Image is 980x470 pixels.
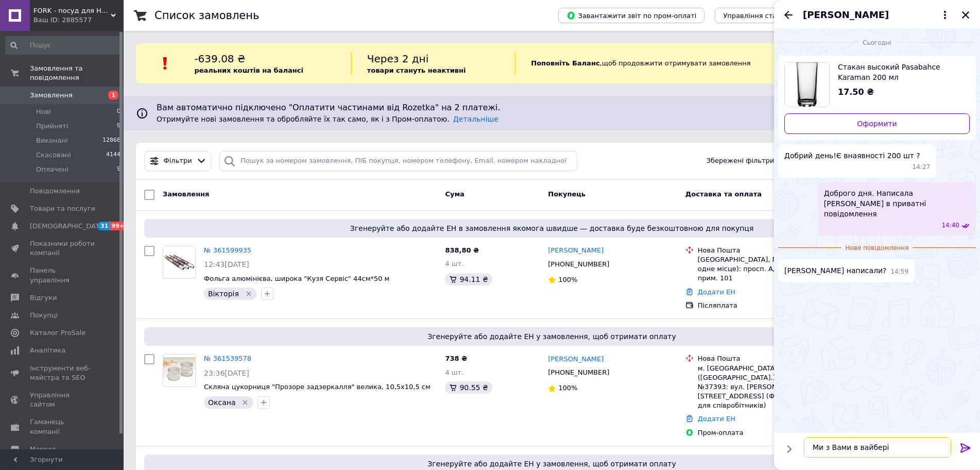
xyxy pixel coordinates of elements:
span: 4 шт. [445,368,463,376]
span: Вам автоматично підключено "Оплатити частинами від Rozetka" на 2 платежі. [157,102,947,114]
b: товари стануть неактивні [367,66,466,74]
div: Нова Пошта [698,246,842,255]
a: № 361599935 [204,246,251,254]
button: Завантажити звіт по пром-оплаті [558,8,704,23]
h1: Список замовлень [154,9,259,22]
span: Згенеруйте або додайте ЕН у замовлення, щоб отримати оплату [148,331,955,342]
span: 12:43[DATE] [204,260,249,268]
b: Поповніть Баланс [531,59,599,67]
span: Товари та послуги [30,204,95,213]
span: 14:40 12.09.2025 [941,221,959,230]
span: 12868 [102,136,121,145]
input: Пошук за номером замовлення, ПІБ покупця, номером телефону, Email, номером накладної [219,151,577,171]
a: Додати ЕН [698,288,735,296]
div: 94.11 ₴ [445,273,492,286]
div: Післяплата [698,301,842,310]
a: Фото товару [163,246,196,279]
span: Панель управління [30,266,95,284]
span: 23:36[DATE] [204,369,249,377]
div: м. [GEOGRAPHIC_DATA] ([GEOGRAPHIC_DATA].), Поштомат №37393: вул. [PERSON_NAME][STREET_ADDRESS] (Ф... [698,364,842,411]
span: Завантажити звіт по пром-оплаті [566,11,696,20]
div: 90.55 ₴ [445,381,492,394]
span: Cума [445,190,464,198]
span: FORK - посуд для HoReCa [33,6,111,15]
span: Нові [36,107,51,116]
span: Замовлення [163,190,209,198]
span: Доброго дня. Написала [PERSON_NAME] в приватні повідомлення [824,188,970,219]
span: Оксана [208,398,235,407]
span: Згенеруйте або додайте ЕН у замовлення, щоб отримати оплату [148,459,955,469]
div: Ваш ID: 2885577 [33,15,124,25]
span: 1 [108,91,118,99]
span: 4 шт. [445,260,463,267]
a: Фольга алюмінієва, широка "Кузя Сервіс" 44см*50 м [204,275,389,282]
svg: Видалити мітку [241,398,249,407]
button: Управління статусами [715,8,810,23]
span: Добрий день!Є внаявності 200 шт ? [784,150,920,161]
a: [PERSON_NAME] [548,355,604,364]
span: Через 2 дні [367,53,429,65]
span: 14:27 12.09.2025 [913,163,931,172]
span: [PERSON_NAME] написали? [784,265,886,276]
textarea: Ми з Вами в вайбері переписуємось. [804,437,951,458]
span: 0 [117,107,121,116]
div: [PHONE_NUMBER] [546,258,611,271]
span: Управління статусами [723,12,802,20]
span: [DEMOGRAPHIC_DATA] [30,222,106,231]
span: Доставка та оплата [685,190,762,198]
span: Показники роботи компанії [30,239,95,258]
div: 12.09.2025 [778,37,976,47]
span: Скасовані [36,150,71,160]
span: Покупці [30,311,58,320]
span: Управління сайтом [30,391,95,409]
svg: Видалити мітку [245,290,253,298]
span: Прийняті [36,122,68,131]
div: [GEOGRAPHIC_DATA], №69 (до 30 кг на одне місце): просп. Адміральський, 1, прим. 101 [698,255,842,283]
span: 17.50 ₴ [838,87,874,97]
span: Виконані [36,136,68,145]
span: 738 ₴ [445,355,467,362]
a: № 361539578 [204,355,251,362]
img: Фото товару [163,357,195,384]
img: 5042682154_w700_h500_stakan-vysokij-pasabahce.jpg [785,62,829,107]
span: Нове повідомлення [841,244,913,253]
div: Пром-оплата [698,428,842,438]
input: Пошук [5,36,122,55]
img: Фото товару [163,253,195,272]
div: , щоб продовжити отримувати замовлення [515,52,831,75]
span: 9 [117,165,121,174]
span: Вікторія [208,290,239,298]
span: Повідомлення [30,187,80,196]
span: 99+ [110,222,127,230]
a: [PERSON_NAME] [548,246,604,256]
a: Скляна цукорниця "Прозоре задзеркалля" велика, 10,5х10,5 см [204,383,431,391]
a: Додати ЕН [698,415,735,423]
span: Маркет [30,445,56,454]
div: [PHONE_NUMBER] [546,366,611,379]
button: Показати кнопки [782,442,796,456]
span: Отримуйте нові замовлення та обробляйте їх так само, як і з Пром-оплатою. [157,115,498,123]
button: Назад [782,9,795,21]
span: Гаманець компанії [30,417,95,436]
span: [PERSON_NAME] [803,8,889,22]
span: 100% [558,276,577,283]
span: Сьогодні [858,39,896,47]
span: Замовлення та повідомлення [30,64,124,82]
span: 4144 [106,150,121,160]
button: [PERSON_NAME] [803,8,951,22]
span: Замовлення [30,91,73,100]
a: Переглянути товар [784,62,970,107]
span: 100% [558,384,577,392]
a: Фото товару [163,354,196,387]
span: Фільтри [164,156,192,166]
img: :exclamation: [158,56,173,71]
b: реальних коштів на балансі [194,66,303,74]
span: Згенеруйте або додайте ЕН в замовлення якомога швидше — доставка буде безкоштовною для покупця [148,223,955,233]
span: Покупець [548,190,586,198]
span: Каталог ProSale [30,328,85,338]
span: Збережені фільтри: [707,156,777,166]
span: -639.08 ₴ [194,53,245,65]
span: Оплачені [36,165,68,174]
